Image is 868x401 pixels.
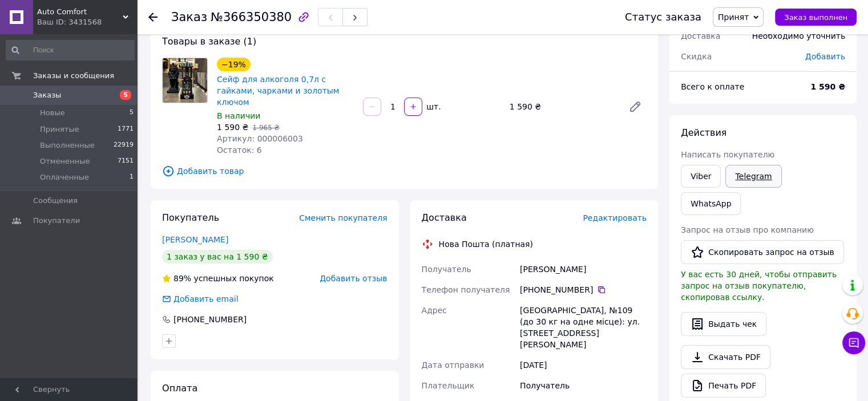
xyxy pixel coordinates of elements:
a: [PERSON_NAME] [162,235,228,244]
div: 1 590 ₴ [505,99,619,115]
div: [PERSON_NAME] [518,259,649,280]
span: Плательщик [422,381,475,390]
span: У вас есть 30 дней, чтобы отправить запрос на отзыв покупателю, скопировав ссылку. [681,270,837,302]
span: 1 590 ₴ [217,123,248,132]
div: Необходимо уточнить [745,23,852,48]
span: Добавить товар [162,165,647,177]
div: [PHONE_NUMBER] [520,284,647,295]
span: Оплата [162,383,197,394]
span: Действия [681,127,726,138]
span: Auto Comfort [37,7,123,17]
input: Поиск [6,40,135,60]
span: Артикул: 000006003 [217,134,303,143]
a: Telegram [725,165,781,188]
span: Сообщения [33,196,78,206]
span: 7151 [118,156,134,167]
b: 1 590 ₴ [810,82,845,91]
span: Принят [718,13,749,22]
span: Телефон получателя [422,285,510,294]
div: Добавить email [172,293,240,305]
div: Получатель [518,375,649,396]
img: Сейф для алкоголя 0,7л с гайками, чарками и золотым ключом [163,58,207,103]
span: 5 [130,108,134,118]
a: Viber [681,165,721,188]
span: В наличии [217,111,260,120]
span: Редактировать [583,213,647,222]
span: Дата отправки [422,361,485,370]
a: Редактировать [624,95,647,118]
div: [PHONE_NUMBER] [172,314,248,325]
a: Сейф для алкоголя 0,7л с гайками, чарками и золотым ключом [217,75,339,107]
span: Запрос на отзыв про компанию [681,225,814,234]
span: Сменить покупателя [299,213,387,222]
span: 1771 [118,124,134,135]
span: Заказ [171,10,207,24]
div: успешных покупок [162,273,274,284]
div: Добавить email [161,293,240,305]
span: Написать покупателю [681,150,774,159]
span: Заказы и сообщения [33,71,114,81]
a: Скачать PDF [681,345,770,369]
span: Доставка [422,212,467,223]
span: Принятые [40,124,79,135]
div: Вернуться назад [148,11,158,23]
span: Скидка [681,52,712,61]
span: 1 965 ₴ [252,124,279,132]
div: 1 заказ у вас на 1 590 ₴ [162,250,273,264]
button: Заказ выполнен [775,9,857,26]
span: Всего к оплате [681,82,744,91]
span: Покупатели [33,216,80,226]
span: Выполненные [40,140,95,151]
span: Заказы [33,90,61,100]
span: Адрес [422,306,447,315]
span: Отмененные [40,156,90,167]
span: Добавить [805,52,845,61]
span: Заказ выполнен [784,13,847,22]
div: Статус заказа [625,11,701,23]
div: [DATE] [518,355,649,375]
span: №366350380 [211,10,292,24]
span: 89% [173,274,191,283]
span: Оплаченные [40,172,89,183]
a: WhatsApp [681,192,741,215]
div: Ваш ID: 3431568 [37,17,137,27]
span: Покупатель [162,212,219,223]
span: Новые [40,108,65,118]
div: шт. [423,101,442,112]
div: [GEOGRAPHIC_DATA], №109 (до 30 кг на одне місце): ул. [STREET_ADDRESS][PERSON_NAME] [518,300,649,355]
span: Добавить отзыв [320,274,387,283]
button: Чат с покупателем [842,331,865,354]
span: 1 [130,172,134,183]
div: −19% [217,58,251,71]
span: Остаток: 6 [217,145,262,155]
span: 5 [120,90,131,100]
span: 22919 [114,140,134,151]
span: Товары в заказе (1) [162,36,256,47]
div: Нова Пошта (платная) [436,238,536,250]
span: Получатель [422,265,471,274]
button: Скопировать запрос на отзыв [681,240,844,264]
button: Выдать чек [681,312,766,336]
a: Печать PDF [681,374,766,398]
span: Доставка [681,31,720,40]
